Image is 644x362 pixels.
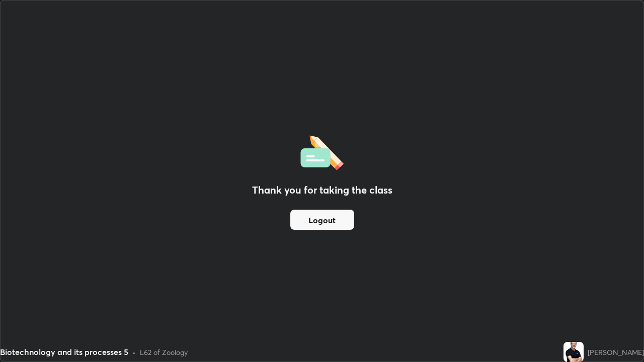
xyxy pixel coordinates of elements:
button: Logout [290,210,354,230]
div: • [132,347,136,357]
h2: Thank you for taking the class [252,183,392,198]
div: L62 of Zoology [140,347,188,357]
img: 7362d183bfba452e82b80e211b7273cc.jpg [563,342,584,362]
img: offlineFeedback.1438e8b3.svg [300,132,344,170]
div: [PERSON_NAME] [588,347,644,357]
